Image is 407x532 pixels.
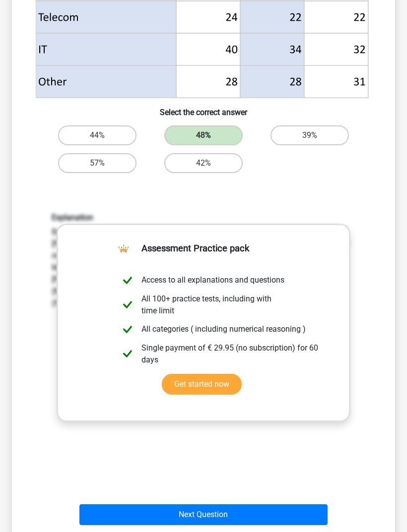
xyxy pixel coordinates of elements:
label: 48% [164,125,243,145]
label: 57% [58,153,136,173]
label: 42% [164,153,243,173]
button: Next Question [79,504,328,525]
label: 44% [58,125,136,145]
a: Get started now [162,374,242,395]
h6: Select the correct answer [28,100,379,117]
label: 39% [271,125,349,145]
div: By scanning the numbers, you can see without further calculations that [PERSON_NAME] made the mos... [44,213,363,309]
h6: Explanation [52,213,355,222]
